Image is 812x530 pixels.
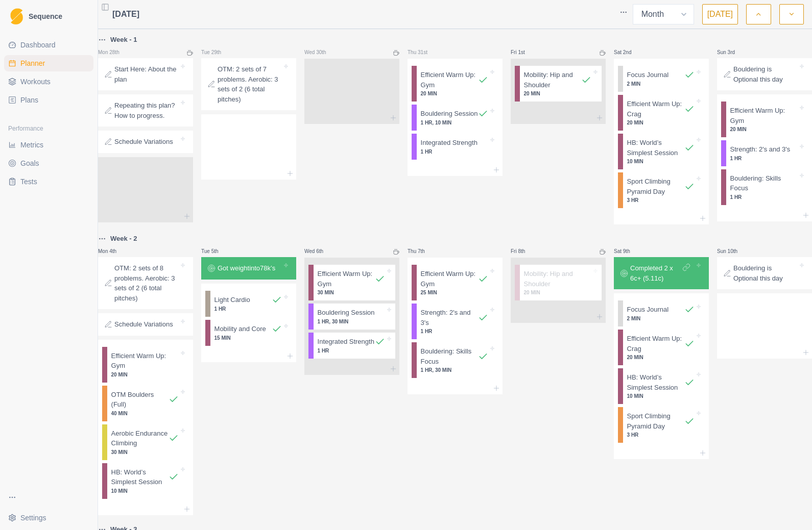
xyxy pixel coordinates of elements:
[4,137,93,153] a: Metrics
[111,371,179,378] p: 20 MIN
[412,304,498,339] div: Strength: 2's and 3's1 HR
[524,70,581,90] p: Mobility: Hip and Shoulder
[98,247,129,255] p: Mon 4th
[102,424,189,460] div: Aerobic Endurance Climbing30 MIN
[304,247,335,255] p: Wed 6th
[111,410,179,417] p: 40 MIN
[614,257,709,289] div: Completed 2 x 6c+ (5.11c)
[4,73,93,90] a: Workouts
[618,66,705,92] div: Focus Journal2 MIN
[717,257,812,289] div: Bouldering is Optional this day
[102,347,189,383] div: Efficient Warm Up: Gym20 MIN
[111,467,169,487] p: HB: World’s Simplest Session
[627,176,684,196] p: Sport Climbing Pyramid Day
[730,144,791,155] p: Strength: 2's and 3's
[20,176,37,187] span: Tests
[110,35,137,45] p: Week - 1
[114,137,173,147] p: Schedule Variations
[308,304,395,330] div: Bouldering Session1 HR, 30 MIN
[421,327,488,335] p: 1 HR
[618,330,705,365] div: Efficient Warm Up: Crag20 MIN
[102,386,189,421] div: OTM Boulders (Full)40 MIN
[618,368,705,404] div: HB: World’s Simplest Session10 MIN
[730,155,798,162] p: 1 HR
[318,269,375,289] p: Efficient Warm Up: Gym
[627,138,684,158] p: HB: World’s Simplest Session
[524,90,591,97] p: 20 MIN
[218,64,282,104] p: OTM: 2 sets of 7 problems. Aerobic: 3 sets of 2 (6 total pitches)
[627,70,669,80] p: Focus Journal
[630,263,680,283] p: Completed 2 x 6c+ (5.11c)
[511,247,541,255] p: Fri 8th
[614,247,644,255] p: Sat 9th
[421,119,488,127] p: 1 HR, 10 MIN
[214,305,282,313] p: 1 HR
[214,324,266,334] p: Mobility and Core
[627,99,684,119] p: Efficient Warm Up: Crag
[627,354,695,361] p: 20 MIN
[717,58,812,90] div: Bouldering is Optional this day
[721,169,808,205] div: Bouldering: Skills Focus1 HR
[618,300,705,326] div: Focus Journal2 MIN
[318,347,385,355] p: 1 HR
[318,318,385,325] p: 1 HR, 30 MIN
[618,172,705,208] div: Sport Climbing Pyramid Day3 HR
[205,320,292,346] div: Mobility and Core15 MIN
[627,196,695,204] p: 3 HR
[201,48,232,56] p: Tue 29th
[205,291,292,317] div: Light Cardio1 HR
[318,337,374,347] p: Integrated Strength
[201,257,296,280] div: Got weightinto78k’s
[114,64,179,84] p: Start Here: About the plan
[20,40,56,50] span: Dashboard
[511,48,541,56] p: Fri 1st
[733,64,798,84] p: Bouldering is Optional this day
[618,407,705,443] div: Sport Climbing Pyramid Day3 HR
[421,308,478,327] p: Strength: 2's and 3's
[702,4,738,24] button: [DATE]
[214,295,250,305] p: Light Cardio
[412,342,498,378] div: Bouldering: Skills Focus1 HR, 30 MIN
[201,247,232,255] p: Tue 5th
[4,173,93,190] a: Tests
[111,351,179,371] p: Efficient Warm Up: Gym
[627,80,695,88] p: 2 MIN
[304,48,335,56] p: Wed 30th
[515,265,602,300] div: Mobility: Hip and Shoulder20 MIN
[114,263,179,303] p: OTM: 2 sets of 8 problems. Aerobic: 3 sets of 2 (6 total pitches)
[20,140,43,150] span: Metrics
[111,448,179,456] p: 30 MIN
[412,134,498,160] div: Integrated Strength1 HR
[421,138,477,148] p: Integrated Strength
[627,158,695,165] p: 10 MIN
[627,431,695,439] p: 3 HR
[318,289,385,296] p: 30 MIN
[111,428,169,448] p: Aerobic Endurance Climbing
[111,487,179,495] p: 10 MIN
[214,334,282,342] p: 15 MIN
[421,90,488,97] p: 20 MIN
[218,263,275,273] p: Got weightinto78k’s
[421,148,488,156] p: 1 HR
[421,70,478,90] p: Efficient Warm Up: Gym
[10,8,23,25] img: Logo
[308,333,395,359] div: Integrated Strength1 HR
[4,510,93,526] button: Settings
[421,109,478,119] p: Bouldering Session
[102,463,189,499] div: HB: World’s Simplest Session10 MIN
[627,372,684,392] p: HB: World’s Simplest Session
[721,102,808,137] div: Efficient Warm Up: Gym20 MIN
[524,269,591,289] p: Mobility: Hip and Shoulder
[730,193,798,201] p: 1 HR
[98,48,129,56] p: Mon 28th
[408,48,438,56] p: Thu 31st
[4,155,93,171] a: Goals
[730,173,798,193] p: Bouldering: Skills Focus
[4,120,93,137] div: Performance
[112,8,139,20] span: [DATE]
[20,58,45,68] span: Planner
[733,263,798,283] p: Bouldering is Optional this day
[308,265,395,300] div: Efficient Warm Up: Gym30 MIN
[4,4,93,29] a: LogoSequence
[421,346,478,366] p: Bouldering: Skills Focus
